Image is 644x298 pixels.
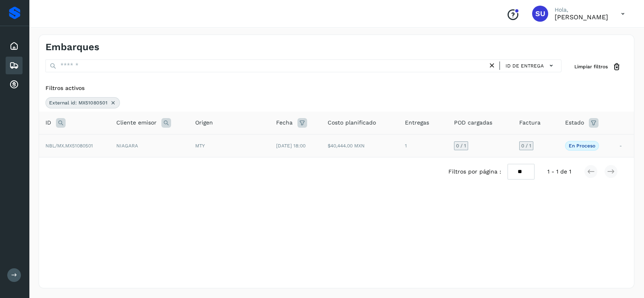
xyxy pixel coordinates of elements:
button: Limpiar filtros [568,59,627,74]
span: Origen [195,118,213,127]
td: NIAGARA [110,134,189,157]
span: [DATE] 18:00 [276,143,305,149]
span: POD cargadas [454,118,492,127]
span: ID [45,118,51,127]
span: NBL/MX.MX51080501 [45,143,93,149]
span: 0 / 1 [456,143,466,148]
td: $40,444.00 MXN [321,134,398,157]
button: ID de entrega [503,60,558,71]
p: En proceso [569,143,595,149]
span: Fecha [276,118,293,127]
td: 1 [398,134,448,157]
span: MTY [195,143,205,149]
p: Sayra Ugalde [555,13,608,21]
td: - [613,134,634,157]
div: External id: MX51080501 [45,97,120,108]
span: 1 - 1 de 1 [547,167,571,176]
div: Inicio [6,37,23,55]
div: Embarques [6,57,23,74]
span: Limpiar filtros [574,63,608,70]
p: Hola, [555,6,608,13]
span: Costo planificado [328,118,376,127]
span: Filtros por página : [448,167,501,176]
h4: Embarques [45,41,99,53]
div: Filtros activos [45,84,627,92]
div: Cuentas por cobrar [6,76,23,94]
span: 0 / 1 [521,143,531,148]
span: Factura [519,118,541,127]
span: Entregas [405,118,429,127]
span: ID de entrega [506,62,544,69]
span: Estado [565,118,584,127]
span: Cliente emisor [116,118,157,127]
span: External id: MX51080501 [49,99,107,106]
